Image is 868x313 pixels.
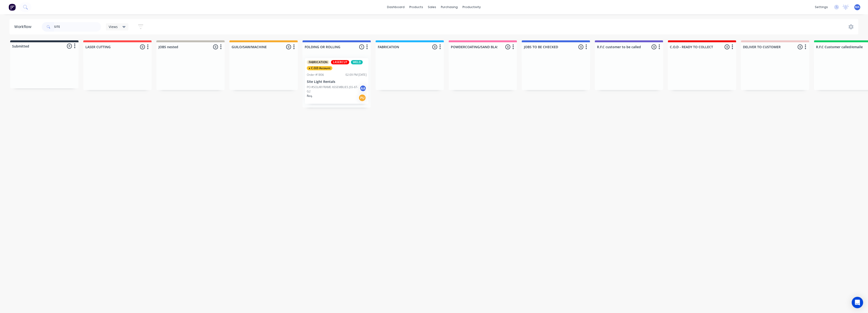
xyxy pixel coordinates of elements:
[439,4,460,11] div: purchasing
[345,73,367,77] div: 02:09 PM [DATE]
[359,85,367,92] div: AA
[307,85,359,94] p: PO #SOLAR FRAME ASSEMBLIES JSS-6T-G2
[460,4,483,11] div: productivity
[426,4,439,11] div: sales
[359,94,366,102] div: PU
[813,4,831,11] div: settings
[307,60,329,64] div: FABRICATION
[407,4,426,11] div: products
[9,4,16,11] img: Factory
[307,66,332,70] div: x C.O.D Account
[307,80,367,84] p: Site Light Rentals
[331,60,349,64] div: LASERCUT
[307,94,313,98] p: Req.
[351,60,363,64] div: WELD
[385,4,407,11] a: dashboard
[855,5,860,9] span: MA
[54,22,101,32] input: Search for orders...
[14,24,34,30] div: Workflow
[305,58,369,104] div: FABRICATIONLASERCUTWELDx C.O.D AccountOrder #180602:09 PM [DATE]Site Light RentalsPO #SOLAR FRAME...
[852,297,863,308] div: Open Intercom Messenger
[307,73,324,77] div: Order #1806
[109,24,118,29] span: Views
